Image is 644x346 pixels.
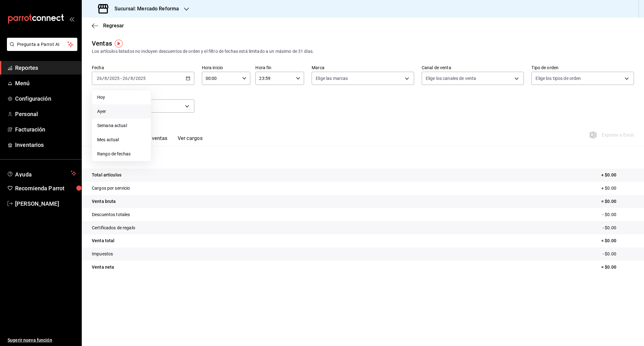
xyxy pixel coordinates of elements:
span: Hoy [97,94,146,101]
div: Ventas [92,39,112,48]
span: Elige los tipos de orden [536,75,581,81]
p: - $0.00 [602,225,634,231]
span: Regresar [103,23,124,29]
p: Resumen [92,153,634,161]
p: - $0.00 [602,211,634,218]
button: Pregunta a Parrot AI [7,38,77,51]
label: Hora inicio [202,65,251,70]
p: Total artículos [92,172,121,178]
input: -- [104,76,107,81]
span: Pregunta a Parrot AI [17,41,68,48]
a: Pregunta a Parrot AI [4,46,77,52]
span: Recomienda Parrot [15,184,76,193]
button: open_drawer_menu [69,16,74,21]
input: -- [97,76,102,81]
p: = $0.00 [601,198,634,205]
label: Canal de venta [422,65,524,70]
div: navigation tabs [102,135,203,146]
span: / [102,76,104,81]
div: Los artículos listados no incluyen descuentos de orden y el filtro de fechas está limitado a un m... [92,48,634,55]
label: Fecha [92,65,194,70]
label: Tipo de orden [531,65,634,70]
span: Semana actual [97,122,146,129]
span: Facturación [15,125,76,134]
button: Regresar [92,23,124,29]
label: Marca [312,65,414,70]
span: / [133,76,135,81]
input: -- [130,76,133,81]
p: Venta bruta [92,198,116,205]
span: Configuración [15,94,76,103]
input: ---- [135,76,146,81]
span: / [128,76,130,81]
p: = $0.00 [601,237,634,244]
p: + $0.00 [601,172,634,178]
span: Mes actual [97,137,146,143]
input: -- [122,76,128,81]
span: Ayuda [15,170,68,177]
p: Cargos por servicio [92,185,130,192]
input: ---- [109,76,120,81]
span: [PERSON_NAME] [15,199,76,208]
button: Ver cargos [178,135,203,146]
img: Tooltip marker [115,40,123,47]
span: Inventarios [15,141,76,149]
p: Venta neta [92,264,114,271]
span: Sugerir nueva función [8,337,76,343]
span: Ayer [97,108,146,115]
p: Impuestos [92,251,113,257]
span: Elige las marcas [316,75,348,81]
span: Personal [15,110,76,118]
p: Venta total [92,237,114,244]
label: Hora fin [255,65,304,70]
p: - $0.00 [602,251,634,257]
p: = $0.00 [601,264,634,271]
h3: Sucursal: Mercado Reforma [109,5,179,13]
span: Rango de fechas [97,151,146,157]
span: Menú [15,79,76,87]
span: Elige los canales de venta [426,75,476,81]
span: / [107,76,109,81]
p: Descuentos totales [92,211,130,218]
p: + $0.00 [601,185,634,192]
button: Ver ventas [143,135,168,146]
p: Certificados de regalo [92,225,135,231]
span: - [120,76,122,81]
span: Reportes [15,64,76,72]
